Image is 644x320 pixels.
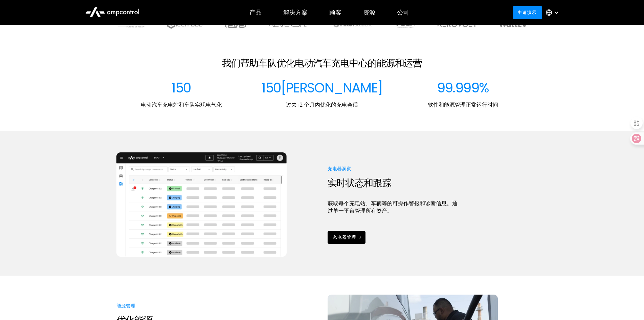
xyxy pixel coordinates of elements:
[518,9,537,15] font: 申请演示
[397,9,409,16] div: 公司
[249,8,262,17] font: 产品
[428,101,498,109] font: 软件和能源管理正常运行时间
[116,152,287,257] img: Ampcontrol 电动汽车充电管理系统，确保准时出发
[249,9,262,16] div: 产品
[328,199,458,215] font: 获取每个充电站、车辆等的可操作警报和诊断信息。通过单一平台管理所有资产。
[283,9,308,16] div: 解决方案
[397,8,409,17] font: 公司
[363,8,375,17] font: 资源
[328,165,351,172] font: 充电器洞察
[333,234,356,240] font: 充电器管理
[513,6,542,19] a: 申请演示
[328,231,366,243] a: 充电器管理
[171,78,191,97] font: 150
[286,101,358,109] font: 过去 12 个月内优化的充电会话
[329,9,341,16] div: 顾客
[283,8,308,17] font: 解决方案
[437,78,489,97] font: 99.999%
[222,57,422,70] font: 我们帮助车队优化电动汽车充电中心的能源和运营
[261,78,382,97] font: 150[PERSON_NAME]
[328,176,391,190] font: 实时状态和跟踪
[363,9,375,16] div: 资源
[329,8,341,17] font: 顾客
[116,302,135,309] font: 能源管理
[141,101,222,109] font: 电动汽车充电站和车队实现电气化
